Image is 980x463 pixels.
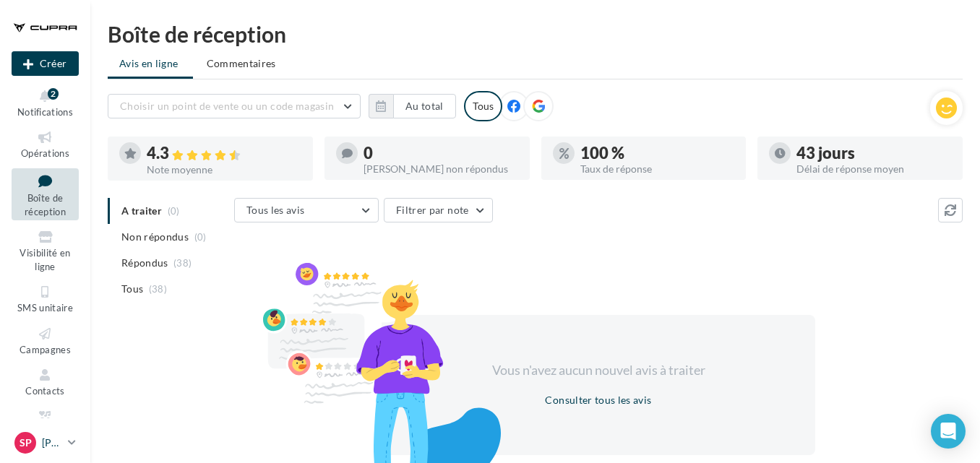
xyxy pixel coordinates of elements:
button: Au total [369,94,456,118]
span: (38) [173,257,192,269]
a: Opérations [12,126,79,162]
div: 100 % [580,145,735,161]
div: Tous [464,91,502,121]
button: Consulter tous les avis [539,391,657,409]
span: (0) [194,231,207,243]
div: Délai de réponse moyen [796,164,951,174]
div: 43 jours [796,145,951,161]
div: Open Intercom Messenger [931,414,966,449]
a: Visibilité en ligne [12,226,79,275]
div: 2 [48,88,59,100]
p: [PERSON_NAME] [42,436,62,450]
div: 0 [364,145,518,161]
span: Sp [20,436,32,450]
span: (38) [149,283,167,295]
span: Choisir un point de vente ou un code magasin [120,100,334,112]
span: Non répondus [121,230,189,244]
span: SMS unitaire [17,302,73,313]
span: Répondus [121,256,168,270]
a: Sp [PERSON_NAME] [12,429,79,456]
div: Taux de réponse [580,164,735,174]
div: 4.3 [147,145,301,162]
a: Boîte de réception [12,168,79,221]
span: Campagnes [20,344,71,355]
div: Boîte de réception [108,23,963,45]
button: Notifications 2 [12,85,79,121]
div: Vous n'avez aucun nouvel avis à traiter [474,361,723,380]
span: Tous [121,282,143,296]
span: Opérations [21,147,69,159]
a: Contacts [12,364,79,399]
a: Campagnes [12,323,79,358]
span: Contacts [25,385,65,397]
span: Tous les avis [246,204,305,216]
button: Tous les avis [234,198,379,222]
a: Médiathèque [12,406,79,441]
div: Nouvelle campagne [12,51,79,76]
span: Boîte de réception [25,192,66,217]
div: Note moyenne [147,165,301,175]
button: Créer [12,51,79,76]
a: SMS unitaire [12,281,79,316]
span: Commentaires [207,56,276,71]
button: Choisir un point de vente ou un code magasin [108,94,361,118]
span: Visibilité en ligne [20,247,70,272]
span: Notifications [17,106,73,118]
button: Filtrer par note [384,198,493,222]
div: [PERSON_NAME] non répondus [364,164,518,174]
button: Au total [393,94,456,118]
